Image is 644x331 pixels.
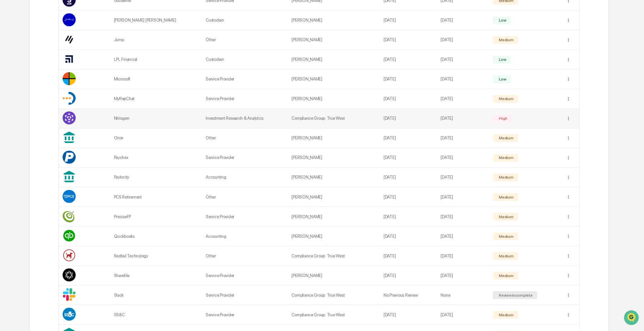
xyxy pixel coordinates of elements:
button: See all [102,71,119,79]
div: 🖐️ [7,116,12,122]
a: 🖐️Preclearance [4,113,45,125]
div: Medium [498,136,513,140]
div: MyRepChat [114,96,198,101]
div: 🔎 [7,129,12,134]
a: 🔎Data Lookup [4,126,44,137]
div: Nitrogen [114,116,198,121]
div: SS&C [114,312,198,317]
p: How can we help? [7,13,119,24]
td: [DATE] [437,226,489,246]
td: Other [202,187,288,207]
td: Service Provider [202,266,288,285]
a: Powered byPylon [46,144,79,149]
td: [DATE] [437,69,489,89]
td: [DATE] [437,187,489,207]
img: Vendor Logo [63,150,76,164]
td: Service Provider [202,305,288,324]
img: 1746055101610-c473b297-6a78-478c-a979-82029cc54cd1 [7,50,18,61]
iframe: Open customer support [623,309,641,327]
div: Review Incomplete [498,293,533,297]
div: Redtail Technology [114,253,198,258]
img: Vendor Logo [63,92,76,105]
td: [PERSON_NAME] [288,226,380,246]
td: [DATE] [437,207,489,226]
div: Medium [498,96,513,101]
td: [DATE] [380,226,437,246]
td: [DATE] [380,305,437,324]
td: [DATE] [380,109,437,128]
td: Accounting [202,167,288,187]
div: LPL Financial [114,57,198,62]
td: Service Provider [202,69,288,89]
td: [DATE] [437,10,489,30]
td: [PERSON_NAME] [288,30,380,50]
img: Vendor Logo [63,268,76,281]
div: Low [498,57,506,62]
div: Medium [498,253,513,258]
td: [DATE] [380,30,437,50]
img: 8933085812038_c878075ebb4cc5468115_72.jpg [14,50,26,61]
td: Accounting [202,226,288,246]
span: Attestations [54,116,81,122]
span: Pylon [65,144,79,149]
div: Orion [114,135,198,140]
img: Vendor Logo [63,72,76,85]
img: Vendor Logo [63,190,76,203]
td: [DATE] [437,89,489,109]
td: Compliance Group: True West [288,285,380,305]
td: [DATE] [380,89,437,109]
td: [DATE] [437,109,489,128]
td: [DATE] [380,10,437,30]
button: Start new chat [111,52,119,60]
td: Custodian [202,10,288,30]
td: [PERSON_NAME] [288,167,380,187]
td: [DATE] [437,128,489,148]
td: [DATE] [380,187,437,207]
td: [PERSON_NAME] [288,69,380,89]
span: [DATE] [58,89,71,94]
div: Medium [498,155,513,160]
div: Paylocity [114,175,198,180]
span: Preclearance [13,116,42,122]
div: Quickbooks [114,234,198,238]
td: [DATE] [437,305,489,324]
div: Medium [498,234,513,238]
td: [DATE] [380,207,437,226]
td: Compliance Group: True West [288,305,380,324]
td: No Previous Review [380,285,437,305]
div: 🗄️ [47,116,53,122]
div: Low [498,77,506,81]
td: [DATE] [437,148,489,167]
td: Compliance Group: True West [288,246,380,266]
span: [PERSON_NAME] [20,89,53,94]
td: [DATE] [437,167,489,187]
td: Other [202,128,288,148]
img: Vendor Logo [63,111,76,124]
td: Service Provider [202,89,288,109]
a: 🗄️Attestations [45,113,84,125]
div: Medium [498,38,513,42]
div: Medium [498,195,513,199]
div: PreciseFP [114,214,198,219]
td: Service Provider [202,285,288,305]
div: Jump [114,37,198,42]
td: [DATE] [437,246,489,266]
td: [DATE] [380,246,437,266]
img: Vendor Logo [63,13,76,26]
td: [DATE] [380,69,437,89]
td: [DATE] [380,148,437,167]
div: Medium [498,273,513,278]
td: [DATE] [437,266,489,285]
img: Vendor Logo [63,229,76,242]
td: [DATE] [437,30,489,50]
td: [PERSON_NAME] [288,207,380,226]
td: [PERSON_NAME] [288,50,380,69]
span: Data Lookup [13,128,41,135]
div: PCS Retirement [114,194,198,199]
span: • [54,89,57,94]
div: Medium [498,312,513,317]
div: We're available if you need us! [29,56,90,61]
td: [PERSON_NAME] [288,266,380,285]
